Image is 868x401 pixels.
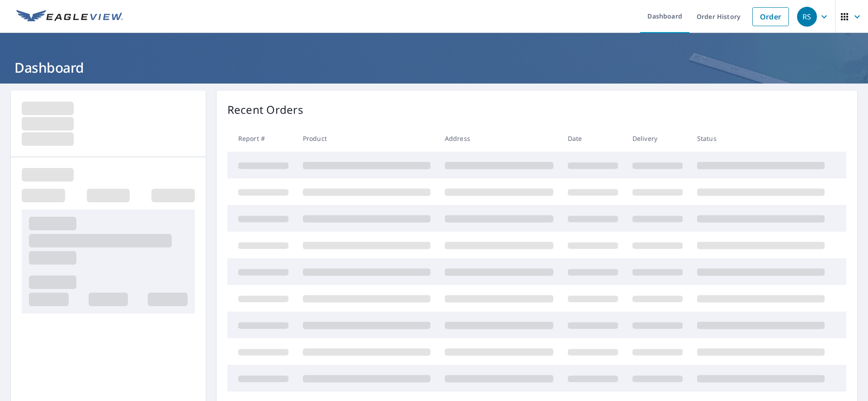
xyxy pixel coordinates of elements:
[752,7,789,26] a: Order
[296,125,438,152] th: Product
[625,125,690,152] th: Delivery
[16,10,123,23] img: EV Logo
[797,7,817,27] div: RS
[561,125,625,152] th: Date
[11,58,857,77] h1: Dashboard
[227,102,303,118] p: Recent Orders
[227,125,296,152] th: Report #
[690,125,832,152] th: Status
[438,125,561,152] th: Address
